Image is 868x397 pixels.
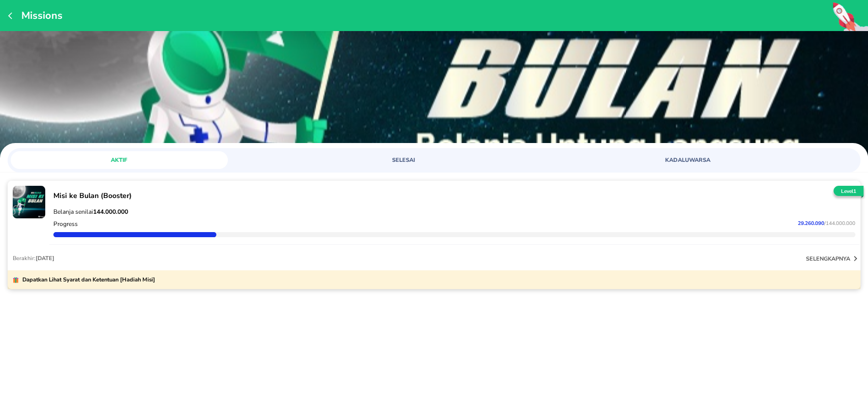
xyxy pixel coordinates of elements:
[301,156,506,164] span: SELESAI
[295,151,573,169] a: SELESAI
[579,151,857,169] a: KADALUWARSA
[53,208,128,216] span: Belanja senilai
[36,254,54,262] span: [DATE]
[53,220,78,228] p: Progress
[13,186,45,218] img: mission-23259
[93,208,128,216] strong: 144.000.000
[8,148,860,169] div: loyalty mission tabs
[17,156,222,164] span: AKTIF
[806,253,860,264] button: selengkapnya
[19,275,155,284] p: Dapatkan Lihat Syarat dan Ketentuan [Hadiah Misi]
[16,9,63,22] p: Missions
[831,188,865,195] p: Level 1
[585,156,790,164] span: KADALUWARSA
[824,220,855,227] span: / 144.000.000
[798,220,824,227] span: 29.260.090
[53,191,855,201] p: Misi ke Bulan (Booster)
[11,151,289,169] a: AKTIF
[806,255,850,263] p: selengkapnya
[13,254,54,262] p: Berakhir:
